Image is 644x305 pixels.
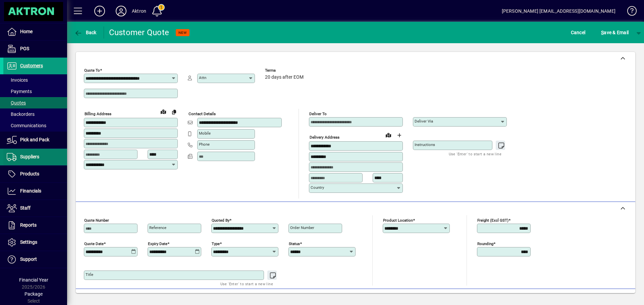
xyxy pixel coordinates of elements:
[178,30,187,35] span: NEW
[415,142,435,147] mat-label: Instructions
[569,26,587,39] button: Cancel
[132,6,146,16] div: Aktron
[3,251,67,268] a: Support
[84,68,100,73] mat-label: Quote To
[502,6,615,16] div: [PERSON_NAME] [EMAIL_ADDRESS][DOMAIN_NAME]
[20,171,39,176] span: Products
[3,149,67,165] a: Suppliers
[20,154,39,159] span: Suppliers
[20,205,31,211] span: Staff
[7,89,32,94] span: Payments
[24,291,43,297] span: Package
[20,256,37,262] span: Support
[86,272,93,277] mat-label: Title
[19,277,48,283] span: Financial Year
[20,29,33,34] span: Home
[89,5,110,17] button: Add
[148,241,167,246] mat-label: Expiry date
[311,185,324,190] mat-label: Country
[149,225,166,230] mat-label: Reference
[394,130,405,141] button: Choose address
[289,241,300,246] mat-label: Status
[72,26,98,39] button: Back
[415,119,433,124] mat-label: Deliver via
[3,97,67,108] a: Quotes
[158,106,169,117] a: View on map
[74,30,97,35] span: Back
[383,218,413,222] mat-label: Product location
[169,106,179,117] button: Copy to Delivery address
[3,120,67,131] a: Communications
[290,225,314,230] mat-label: Order number
[84,218,109,222] mat-label: Quote number
[402,292,442,304] button: Product History
[477,241,493,246] mat-label: Rounding
[7,100,26,105] span: Quotes
[20,137,49,142] span: Pick and Pack
[7,111,35,117] span: Backorders
[590,293,617,303] span: Product
[20,222,37,228] span: Reports
[3,234,67,251] a: Settings
[601,30,604,35] span: S
[20,239,37,245] span: Settings
[3,108,67,120] a: Backorders
[3,183,67,200] a: Financials
[212,218,229,222] mat-label: Quoted by
[622,1,636,23] a: Knowledge Base
[571,27,586,38] span: Cancel
[3,132,67,148] a: Pick and Pack
[3,166,67,182] a: Products
[212,241,220,246] mat-label: Type
[199,131,211,136] mat-label: Mobile
[3,217,67,234] a: Reports
[601,27,629,38] span: ave & Email
[20,63,43,68] span: Customers
[3,86,67,97] a: Payments
[109,27,169,38] div: Customer Quote
[586,292,620,304] button: Product
[405,293,439,303] span: Product History
[598,26,632,39] button: Save & Email
[84,241,104,246] mat-label: Quote date
[3,23,67,40] a: Home
[7,123,46,128] span: Communications
[477,218,508,222] mat-label: Freight (excl GST)
[7,77,28,83] span: Invoices
[265,75,304,80] span: 20 days after EOM
[110,5,132,17] button: Profile
[20,188,41,194] span: Financials
[220,280,273,288] mat-hint: Use 'Enter' to start a new line
[199,75,206,80] mat-label: Attn
[3,200,67,217] a: Staff
[309,111,327,116] mat-label: Deliver To
[265,68,305,73] span: Terms
[20,46,29,51] span: POS
[67,26,104,39] app-page-header-button: Back
[383,130,394,140] a: View on map
[449,150,501,158] mat-hint: Use 'Enter' to start a new line
[199,142,210,147] mat-label: Phone
[3,41,67,57] a: POS
[3,74,67,86] a: Invoices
